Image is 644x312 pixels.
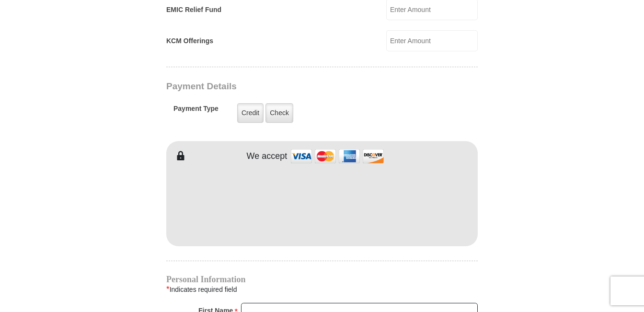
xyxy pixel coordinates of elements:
div: Indicates required field [166,283,478,296]
h4: Personal Information [166,276,478,283]
label: Credit [237,103,264,123]
h5: Payment Type [173,105,218,118]
img: credit cards accepted [289,146,385,167]
h3: Payment Details [166,81,411,92]
label: EMIC Relief Fund [166,5,221,15]
label: KCM Offerings [166,36,213,46]
input: Enter Amount [386,30,478,51]
label: Check [265,103,293,123]
h4: We accept [247,151,287,162]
